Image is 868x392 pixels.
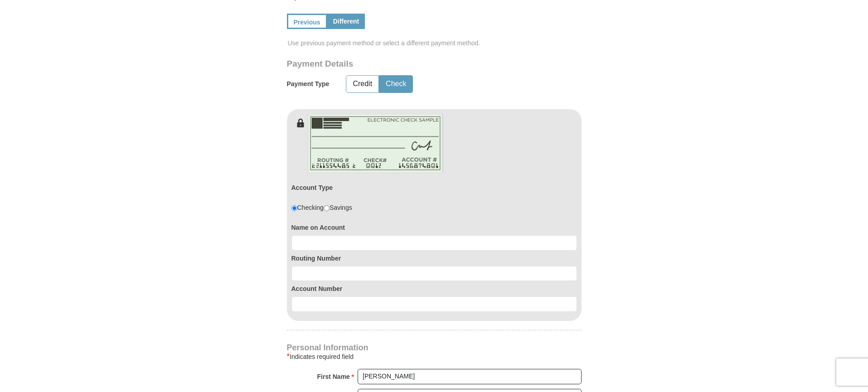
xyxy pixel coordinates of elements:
[317,370,350,383] strong: First Name
[287,344,582,351] h4: Personal Information
[327,14,365,29] a: Different
[287,14,327,29] a: Previous
[291,183,333,192] label: Account Type
[287,80,330,88] h5: Payment Type
[379,76,412,92] button: Check
[288,39,582,48] span: Use previous payment method or select a different payment method.
[291,254,577,263] label: Routing Number
[291,203,352,212] div: Checking Savings
[287,351,582,362] div: Indicates required field
[291,223,577,232] label: Name on Account
[346,76,378,92] button: Credit
[287,59,518,69] h3: Payment Details
[291,284,577,293] label: Account Number
[307,114,443,173] img: check-en.png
